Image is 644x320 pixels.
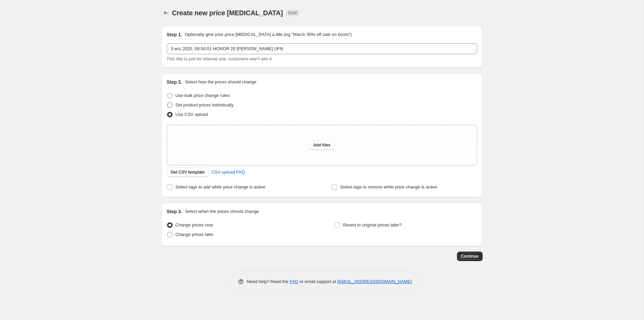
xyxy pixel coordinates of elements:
[176,93,230,98] span: Use bulk price change rules
[185,79,256,85] p: Select how the prices should change
[247,279,290,284] span: Need help? Read the
[176,232,214,237] span: Change prices later
[176,102,234,107] span: Set product prices individually
[207,167,249,178] a: CSV upload FAQ
[167,167,209,177] button: Get CSV template
[185,31,351,38] p: Optionally give your price [MEDICAL_DATA] a title (eg "March 30% off sale on boots")
[298,279,337,284] span: or email support at
[309,140,335,150] button: Add files
[457,252,483,261] button: Continue
[340,184,437,189] span: Select tags to remove while price change is active
[172,9,283,17] span: Create new price [MEDICAL_DATA]
[167,208,182,215] h2: Step 3.
[167,56,272,61] span: This title is just for internal use, customers won't see it
[337,279,412,284] a: [EMAIL_ADDRESS][DOMAIN_NAME]
[313,142,330,148] span: Add files
[343,222,401,227] span: Revert to original prices later?
[290,279,298,284] a: FAQ
[171,169,205,175] span: Get CSV template
[176,112,208,117] span: Use CSV upload
[167,43,477,54] input: 30% off holiday sale
[288,10,297,16] span: Draft
[461,254,479,259] span: Continue
[167,79,182,85] h2: Step 2.
[185,208,259,215] p: Select when the prices should change
[167,31,182,38] h2: Step 1.
[176,222,213,227] span: Change prices now
[211,169,245,176] span: CSV upload FAQ
[161,8,171,18] button: Price change jobs
[176,184,266,189] span: Select tags to add while price change is active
